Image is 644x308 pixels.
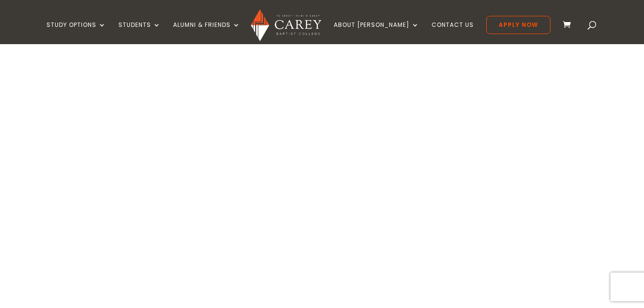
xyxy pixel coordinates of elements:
[251,9,321,41] img: Carey Baptist College
[486,16,550,34] a: Apply Now
[47,22,106,44] a: Study Options
[118,22,161,44] a: Students
[432,22,474,44] a: Contact Us
[334,22,419,44] a: About [PERSON_NAME]
[173,22,240,44] a: Alumni & Friends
